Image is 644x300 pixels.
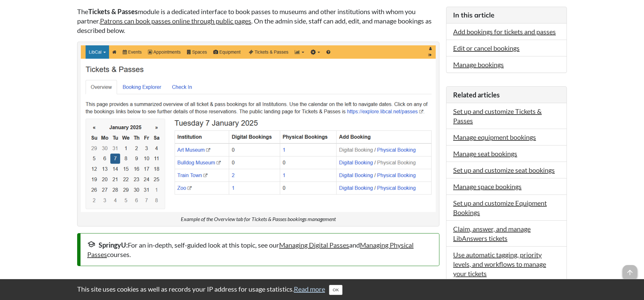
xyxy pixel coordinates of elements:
[453,166,555,174] a: Set up and customize seat bookings
[453,199,547,216] a: Set up and customize Equipment Bookings
[453,251,546,277] a: Use automatic tagging, priority levels, and workflows to manage your tickets
[279,241,349,249] a: Managing Digital Passes
[87,240,432,259] div: For an in-depth, self-guided look at this topic, see our and courses.
[77,7,439,35] p: The module is a dedicated interface to book passes to museums and other institutions with whom yo...
[453,91,500,99] span: Related articles
[453,149,517,158] a: Manage seat bookings
[81,45,436,212] img: Tickets & Passes in the LibCal navigation bar
[623,265,637,280] span: arrow_upward
[70,284,574,295] div: This site uses cookies as well as records your IP address for usage statistics.
[294,285,325,293] a: Read more
[88,7,138,15] strong: Tickets & Passes
[100,17,251,25] a: Patrons can book passes online through public pages
[329,285,342,295] button: Close
[453,133,536,141] a: Manage equipment bookings
[453,60,504,69] a: Manage bookings
[453,28,556,36] a: Add bookings for tickets and passes
[453,10,560,20] h3: In this article
[87,240,95,248] span: school
[453,44,520,52] a: Edit or cancel bookings
[623,266,637,274] a: arrow_upward
[99,241,128,249] strong: SpringyU:
[453,107,542,125] a: Set up and customize Tickets & Passes
[453,225,531,242] a: Claim, answer, and manage LibAnswers tickets
[453,182,522,190] a: Manage space bookings
[181,215,336,223] figcaption: Example of the Overview tab for Tickets & Passes bookings management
